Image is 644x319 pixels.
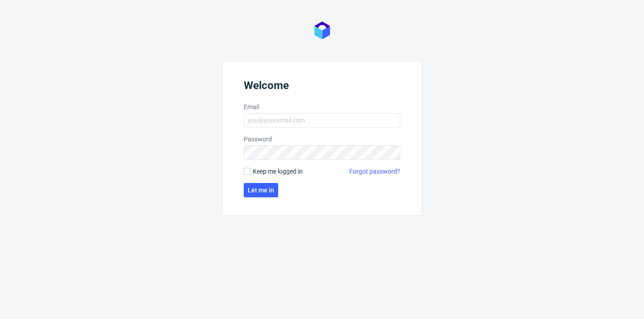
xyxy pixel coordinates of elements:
[244,183,278,197] button: Let me in
[248,187,274,193] span: Let me in
[244,113,400,128] input: you@youremail.com
[244,79,400,95] header: Welcome
[244,102,400,111] label: Email
[253,167,303,176] span: Keep me logged in
[244,135,400,144] label: Password
[349,167,400,176] a: Forgot password?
